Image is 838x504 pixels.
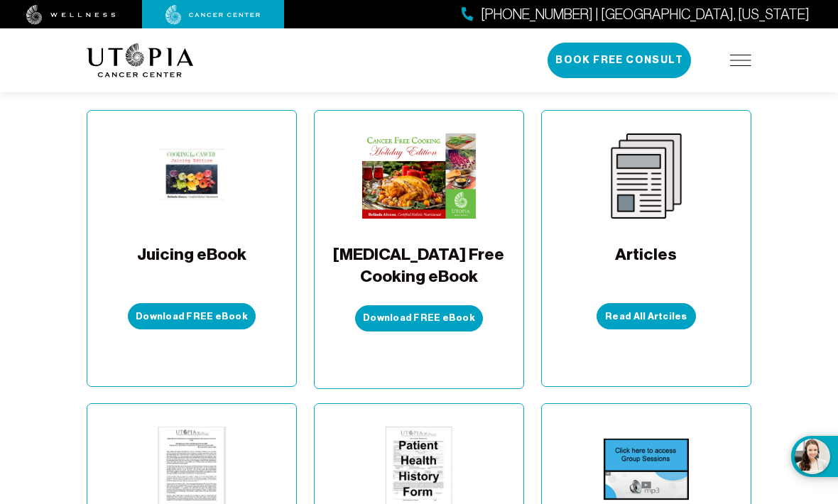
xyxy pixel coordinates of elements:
img: logo [87,43,194,77]
span: Articles [615,243,677,286]
img: wellness [26,5,116,25]
img: icon-hamburger [730,55,751,66]
button: Download FREE eBook [128,303,256,329]
img: Juicing eBook [159,133,225,219]
img: Cancer Free Cooking eBook [362,133,477,219]
button: Download FREE eBook [355,305,483,332]
span: [PHONE_NUMBER] | [GEOGRAPHIC_DATA], [US_STATE] [481,4,810,25]
span: [MEDICAL_DATA] Free Cooking eBook [326,243,512,288]
img: cancer center [165,5,261,25]
span: Juicing eBook [137,243,246,286]
img: Articles [604,133,689,219]
a: [PHONE_NUMBER] | [GEOGRAPHIC_DATA], [US_STATE] [462,4,810,25]
button: Book Free Consult [548,43,691,78]
a: Read All Artciles [597,303,696,329]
